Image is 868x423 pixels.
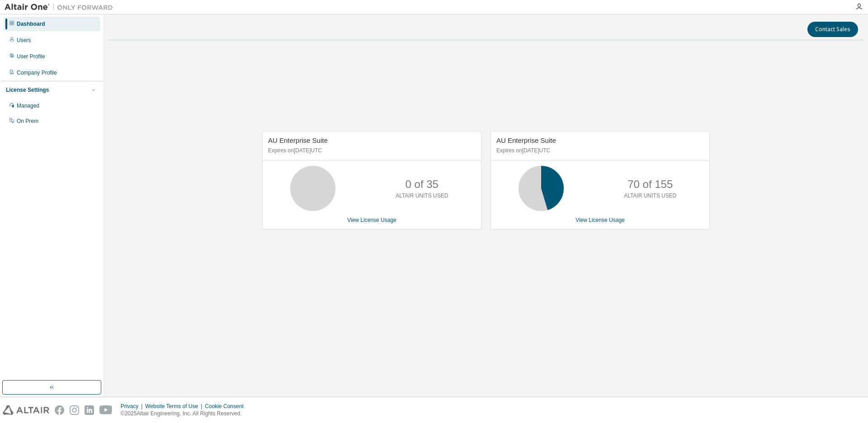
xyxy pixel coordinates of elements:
[70,405,79,415] img: instagram.svg
[55,405,64,415] img: facebook.svg
[807,22,858,37] button: Contact Sales
[121,403,145,410] div: Privacy
[627,177,673,192] p: 70 of 155
[576,217,625,223] a: View License Usage
[347,217,396,223] a: View License Usage
[205,403,249,410] div: Cookie Consent
[17,69,57,76] div: Company Profile
[17,53,45,60] div: User Profile
[17,37,31,44] div: Users
[396,192,448,200] p: ALTAIR UNITS USED
[3,405,49,415] img: altair_logo.svg
[85,405,94,415] img: linkedin.svg
[121,410,249,418] p: © 2025 Altair Engineering, Inc. All Rights Reserved.
[5,3,118,12] img: Altair One
[17,102,39,109] div: Managed
[624,192,676,200] p: ALTAIR UNITS USED
[496,147,702,155] p: Expires on [DATE] UTC
[99,405,113,415] img: youtube.svg
[17,117,38,125] div: On Prem
[6,86,49,94] div: License Settings
[406,177,439,192] p: 0 of 35
[496,136,556,144] span: AU Enterprise Suite
[145,403,205,410] div: Website Terms of Use
[17,20,45,28] div: Dashboard
[268,147,473,155] p: Expires on [DATE] UTC
[268,136,328,144] span: AU Enterprise Suite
